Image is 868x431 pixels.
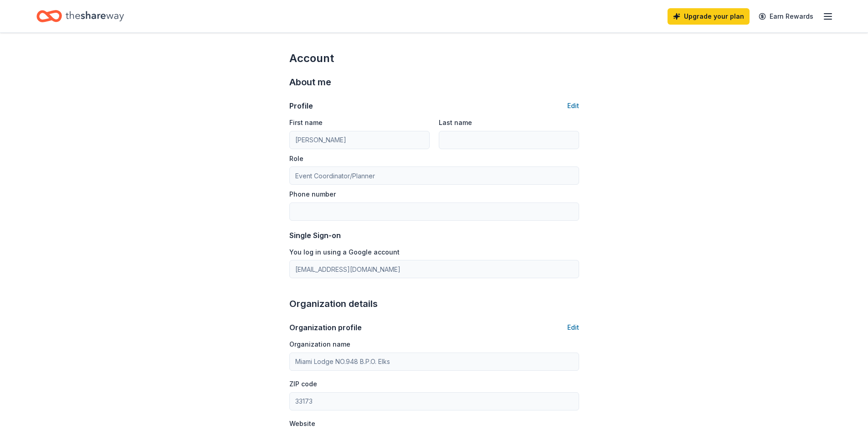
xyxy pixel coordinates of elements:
button: Edit [567,100,579,111]
label: You log in using a Google account [289,248,400,257]
div: Account [289,51,579,66]
div: Organization details [289,296,579,311]
div: Organization profile [289,322,362,333]
div: About me [289,75,579,89]
label: First name [289,118,323,127]
a: Upgrade your plan [668,8,750,25]
label: Last name [439,118,472,127]
a: Home [36,5,124,27]
label: ZIP code [289,379,317,389]
div: Profile [289,100,313,111]
div: Single Sign-on [289,230,579,241]
button: Edit [567,322,579,333]
label: Website [289,419,315,428]
input: 12345 (U.S. only) [289,392,579,410]
a: Earn Rewards [753,8,819,25]
label: Role [289,154,303,163]
label: Phone number [289,190,336,199]
label: Organization name [289,340,350,349]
